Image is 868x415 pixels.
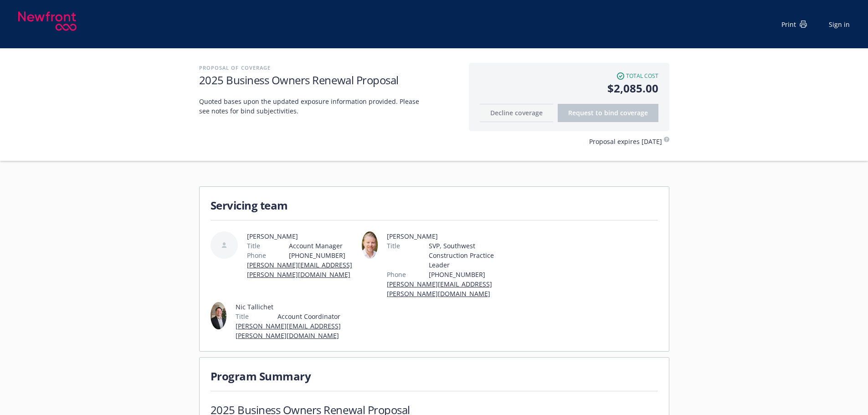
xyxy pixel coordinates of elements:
span: SVP, Southwest Construction Practice Leader [429,241,509,270]
button: Decline coverage [480,104,553,122]
span: [PERSON_NAME] [247,231,358,241]
h2: Proposal of coverage [199,63,460,72]
button: Request to bindcoverage [558,104,658,122]
span: [PHONE_NUMBER] [429,270,509,279]
span: Title [236,312,249,321]
img: employee photo [211,302,226,329]
a: [PERSON_NAME][EMAIL_ADDRESS][PERSON_NAME][DOMAIN_NAME] [236,322,341,340]
a: [PERSON_NAME][EMAIL_ADDRESS][PERSON_NAME][DOMAIN_NAME] [247,261,352,279]
h1: Servicing team [211,198,658,213]
a: Sign in [829,20,850,29]
span: $2,085.00 [480,80,658,97]
span: coverage [620,108,648,117]
span: Nic Tallichet [236,302,358,312]
span: Account Coordinator [277,312,358,321]
div: Print [781,20,807,29]
h1: 2025 Business Owners Renewal Proposal [199,72,460,87]
span: Decline coverage [490,108,543,117]
span: Phone [387,270,406,279]
span: [PERSON_NAME] [387,231,509,241]
img: employee photo [362,231,378,259]
span: Proposal expires [DATE] [589,137,662,146]
span: Phone [247,251,266,260]
a: [PERSON_NAME][EMAIL_ADDRESS][PERSON_NAME][DOMAIN_NAME] [387,280,492,298]
span: Total cost [626,72,658,80]
span: [PHONE_NUMBER] [289,251,358,260]
span: Request to bind [568,108,648,117]
h1: Program Summary [211,369,658,384]
span: Title [387,241,400,251]
span: Title [247,241,260,251]
span: Account Manager [289,241,358,251]
span: Quoted bases upon the updated exposure information provided. Please see notes for bind subjectivi... [199,97,427,116]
